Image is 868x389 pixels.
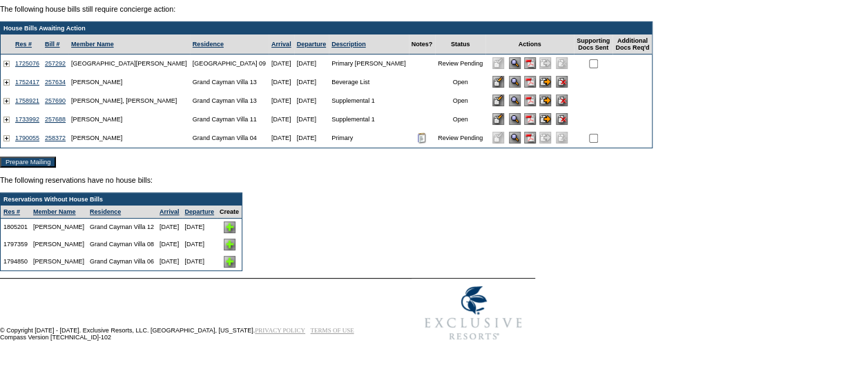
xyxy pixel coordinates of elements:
[15,60,39,67] a: 1725076
[294,110,329,129] td: [DATE]
[574,34,613,54] td: Supporting Docs Sent
[68,129,190,148] td: [PERSON_NAME]
[157,253,182,270] td: [DATE]
[45,79,66,86] a: 257634
[435,34,485,54] td: Status
[269,129,294,148] td: [DATE]
[182,253,218,270] td: [DATE]
[294,73,329,92] td: [DATE]
[539,113,551,125] input: Submit for Processing
[1,236,30,253] td: 1797359
[435,129,485,148] td: Review Pending
[412,279,535,348] img: Exclusive Resorts
[87,253,157,270] td: Grand Cayman Villa 06
[409,34,436,54] td: Notes?
[492,132,504,143] img: Edit
[193,41,224,48] a: Residence
[297,41,327,48] a: Departure
[224,239,235,250] img: Add House Bill
[190,92,269,110] td: Grand Cayman Villa 13
[524,76,536,88] img: b_pdf.gif
[255,327,305,334] a: PRIVACY POLICY
[224,221,235,233] img: Add House Bill
[435,92,485,110] td: Open
[45,116,66,123] a: 257688
[33,208,76,215] a: Member Name
[418,132,426,143] img: icon_note.gif
[294,129,329,148] td: [DATE]
[45,97,66,104] a: 257690
[492,113,504,125] input: Edit
[509,132,521,143] input: View
[556,57,568,69] img: Delete
[556,113,568,125] input: Delete
[524,94,536,106] img: b_pdf.gif
[45,60,66,67] a: 257292
[1,219,30,236] td: 1805201
[190,129,269,148] td: Grand Cayman Villa 04
[435,110,485,129] td: Open
[509,57,521,69] input: View
[190,110,269,129] td: Grand Cayman Villa 11
[509,76,521,88] input: View
[539,132,551,143] img: Submit for Processing
[492,94,504,106] input: Edit
[68,73,190,92] td: [PERSON_NAME]
[157,236,182,253] td: [DATE]
[613,34,652,54] td: Additional Docs Req'd
[556,76,568,88] input: Delete
[492,57,504,69] img: Edit
[3,98,10,104] img: plus.gif
[329,54,409,73] td: Primary [PERSON_NAME]
[1,22,652,34] td: House Bills Awaiting Action
[524,113,536,125] img: b_pdf.gif
[3,61,10,67] img: plus.gif
[539,57,551,69] img: Submit for Processing
[269,110,294,129] td: [DATE]
[160,208,180,215] a: Arrival
[30,219,87,236] td: [PERSON_NAME]
[435,73,485,92] td: Open
[329,73,409,92] td: Beverage List
[87,236,157,253] td: Grand Cayman Villa 08
[3,117,10,123] img: plus.gif
[45,134,66,141] a: 258372
[485,34,574,54] td: Actions
[190,54,269,73] td: [GEOGRAPHIC_DATA] 09
[492,76,504,88] input: Edit
[68,92,190,110] td: [PERSON_NAME], [PERSON_NAME]
[311,327,354,334] a: TERMS OF USE
[269,54,294,73] td: [DATE]
[30,253,87,270] td: [PERSON_NAME]
[1,253,30,270] td: 1794850
[329,129,409,148] td: Primary
[87,219,157,236] td: Grand Cayman Villa 12
[556,132,568,143] img: Delete
[269,73,294,92] td: [DATE]
[15,97,39,104] a: 1758921
[185,208,215,215] a: Departure
[524,57,536,69] img: b_pdf.gif
[331,41,366,48] a: Description
[435,54,485,73] td: Review Pending
[15,116,39,123] a: 1733992
[182,236,218,253] td: [DATE]
[556,94,568,106] input: Delete
[224,256,235,268] img: Add House Bill
[524,132,536,143] img: b_pdf.gif
[217,206,242,219] td: Create
[15,41,32,48] a: Res #
[190,73,269,92] td: Grand Cayman Villa 13
[71,41,114,48] a: Member Name
[509,94,521,106] input: View
[294,54,329,73] td: [DATE]
[271,41,291,48] a: Arrival
[3,208,20,215] a: Res #
[329,110,409,129] td: Supplemental 1
[539,76,551,88] input: Submit for Processing
[68,110,190,129] td: [PERSON_NAME]
[539,94,551,106] input: Submit for Processing
[15,134,39,141] a: 1790055
[3,79,10,86] img: plus.gif
[509,113,521,125] input: View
